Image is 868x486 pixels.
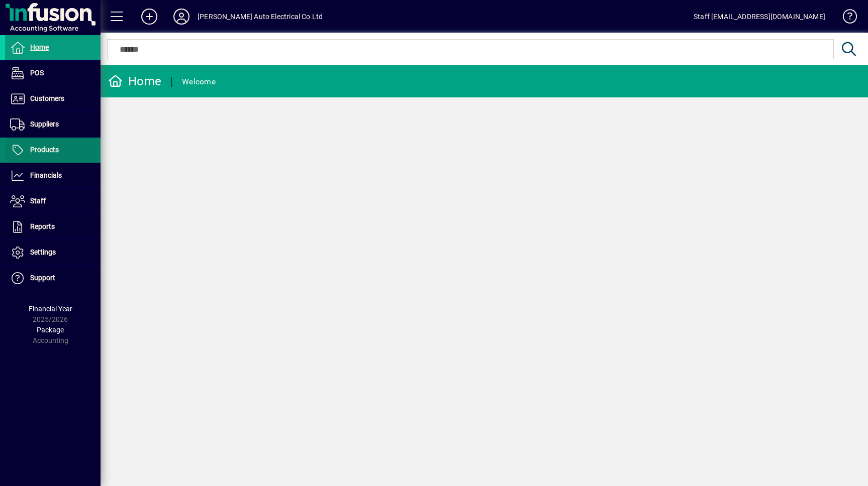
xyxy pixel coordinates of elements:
span: Reports [30,222,55,230]
button: Add [133,8,165,26]
a: Products [5,138,101,163]
a: Support [5,266,101,291]
a: Customers [5,86,101,111]
a: POS [5,61,101,86]
a: Knowledge Base [835,2,855,35]
a: Suppliers [5,112,101,137]
span: Support [30,274,55,282]
span: Suppliers [30,120,59,128]
div: Staff [EMAIL_ADDRESS][DOMAIN_NAME] [694,9,825,25]
span: Financial Year [29,305,72,313]
span: Package [37,326,64,334]
span: Products [30,146,59,154]
span: Home [30,43,49,51]
div: [PERSON_NAME] Auto Electrical Co Ltd [198,9,323,25]
div: Home [108,73,161,89]
span: Customers [30,94,64,102]
span: Financials [30,171,62,179]
a: Financials [5,163,101,188]
span: Settings [30,248,56,256]
button: Profile [165,8,198,26]
a: Settings [5,240,101,265]
span: Staff [30,197,46,205]
div: Welcome [182,74,216,90]
span: POS [30,69,44,77]
a: Reports [5,214,101,239]
a: Staff [5,189,101,214]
